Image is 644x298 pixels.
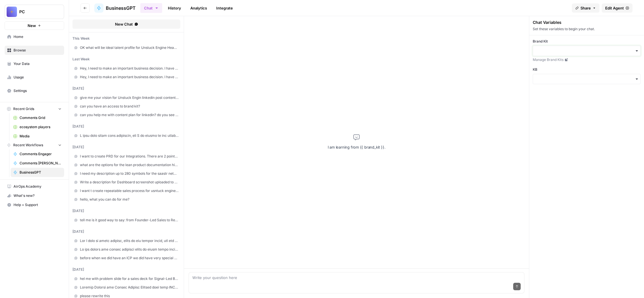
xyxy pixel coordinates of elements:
a: Media [11,132,64,141]
span: L ipsu dolo sitam cons adipiscin, eli S do eiusmo te inc utlaboreetdol magnaa en-ad-minimv qui no... [80,133,179,138]
button: What's new? [5,191,64,200]
span: New [28,23,36,28]
span: Loremip Dolorsi ame Consec Adipisc Elitsed doei temp INC(?) >UTL Etdolorem 0 6 al en 4 adminimve ... [80,285,179,290]
span: Share [580,5,591,11]
div: last week [72,57,180,62]
a: Your Data [5,59,64,68]
button: Share [572,3,599,13]
button: Help + Support [5,200,64,209]
a: OK what will be ideal talent profile for Unstuck Engine Head of Sales? [72,43,180,52]
div: [DATE] [72,86,180,91]
a: tell me is it good way to say: from Founder-Led Sales to Revenue Operations [72,216,180,224]
a: I want to create PRD for our Integrations. There are 2 points I want to discuss: 1 - Waterfall We... [72,152,180,161]
a: Hey, I need to make an important business decision. I have this idea for LinkedIn Voice Note: Hey... [72,73,180,81]
span: Settings [14,88,62,93]
span: Hey, I need to make an important business decision. I have this idea for LinkedIn Voice Note: Hey... [80,74,179,80]
a: what are the options for the lean product documentation hierarchy: product roadmap, product requi... [72,161,180,169]
span: Edit Agent [605,5,624,11]
a: L ipsu dolo sitam cons adipiscin, eli S do eiusmo te inc utlaboreetdol magnaa en-ad-minimv qui no... [72,131,180,140]
a: BusinessGPT [11,168,64,177]
div: Set these variables to begin your chat. [533,26,641,32]
div: [DATE] [72,229,180,234]
span: Your Data [14,61,62,66]
span: BusinessGPT [20,170,62,175]
label: Brand Kit [533,39,641,44]
a: AirOps Academy [5,182,64,191]
a: Lo ips dolors ame consec adipisci elits do eiusm tempo incididuntu laboreetdol. Mag aliquaeni adm... [72,245,180,254]
span: hello, what you can do for me? [80,197,179,202]
a: Manage Brand Kits [533,57,641,62]
a: can you help me with content plan for linkedin? do you see our brand kit and knowledge base? [72,111,180,119]
a: Comments [PERSON_NAME] [11,159,64,168]
a: I want t create repeatable sales process for usntuck engine. where to start? [72,187,180,195]
a: Browse [5,46,64,55]
a: before when we did have an ICP we did have very special call to action: Carve Out* Exact and Acti... [72,254,180,262]
div: Chat Variables [533,20,641,25]
a: give me your vision for Unstuck Engin linkedin post content calendar with daily publishing [72,93,180,102]
a: BusinessGPT [94,3,136,13]
div: [DATE] [72,208,180,214]
span: Comments Engager [20,151,62,157]
a: Home [5,32,64,41]
span: Lo ips dolors ame consec adipisci elits do eiusm tempo incididuntu laboreetdol. Mag aliquaeni adm... [80,247,179,252]
span: Media [20,134,62,139]
span: tell me is it good way to say: from Founder-Led Sales to Revenue Operations [80,218,179,223]
button: Workspace: PC [5,5,64,19]
span: Write a description for Dashboard screenshot uploaded to G2 [80,180,179,185]
span: before when we did have an ICP we did have very special call to action: Carve Out* Exact and Acti... [80,255,179,261]
a: Integrate [213,3,236,13]
span: Usage [14,75,62,80]
div: [DATE] [72,267,180,272]
p: I am learning from {{ brand_kit }}. [328,144,386,150]
a: ecosystem players [11,122,64,132]
span: Help + Support [14,202,62,207]
a: can you have an access to brand kit? [72,102,180,111]
button: Chat [140,3,162,13]
a: Comments Grid [11,113,64,122]
a: Hey, I need to make an important business decision. I have this idea for LinkedIn Voice Note: Hey... [72,64,180,73]
a: History [164,3,185,13]
span: Recent Grids [13,106,34,111]
a: I need my description up to 280 symbols for the saastr networking portal: Tell others about yours... [72,169,180,178]
span: can you have an access to brand kit? [80,104,179,109]
a: Write a description for Dashboard screenshot uploaded to G2 [72,178,180,187]
button: New Chat [72,20,180,29]
span: Comments Grid [20,115,62,120]
span: I want t create repeatable sales process for usntuck engine. where to start? [80,188,179,193]
div: [DATE] [72,145,180,150]
span: Home [14,34,62,39]
a: hel me with problem slide for a sales deck for Signal-Led B2B RevOps Engine. Sales Multiplying Au... [72,274,180,283]
span: BusinessGPT [106,5,136,11]
span: can you help me with content plan for linkedin? do you see our brand kit and knowledge base? [80,112,179,118]
span: Browse [14,48,62,53]
a: Analytics [187,3,210,13]
span: PC [19,9,54,15]
a: hello, what you can do for me? [72,195,180,204]
button: Recent Grids [5,105,64,113]
div: [DATE] [72,124,180,129]
span: Comments [PERSON_NAME] [20,161,62,166]
span: what are the options for the lean product documentation hierarchy: product roadmap, product requi... [80,162,179,168]
button: New [5,21,64,30]
span: Hey, I need to make an important business decision. I have this idea for LinkedIn Voice Note: Hey... [80,66,179,71]
span: AirOps Academy [14,184,62,189]
a: Loremip Dolorsi ame Consec Adipisc Elitsed doei temp INC(?) >UTL Etdolorem 0 6 al en 4 adminimve ... [72,283,180,292]
span: Lor I dolo si ametc adipisc, elits do eiu tempor incid, utl etd magn al? en adm veni qu nostrudex... [80,238,179,243]
span: Recent Workflows [13,143,43,148]
div: What's new? [5,191,64,200]
div: this week [72,36,180,41]
img: PC Logo [7,7,17,17]
span: hel me with problem slide for a sales deck for Signal-Led B2B RevOps Engine. Sales Multiplying Au... [80,276,179,281]
span: I want to create PRD for our Integrations. There are 2 points I want to discuss: 1 - Waterfall We... [80,154,179,159]
a: Usage [5,73,64,82]
span: ecosystem players [20,124,62,130]
a: Settings [5,86,64,95]
span: give me your vision for Unstuck Engin linkedin post content calendar with daily publishing [80,95,179,100]
a: Lor I dolo si ametc adipisc, elits do eiu tempor incid, utl etd magn al? en adm veni qu nostrudex... [72,237,180,245]
span: I need my description up to 280 symbols for the saastr networking portal: Tell others about yours... [80,171,179,176]
span: New Chat [115,21,133,27]
span: OK what will be ideal talent profile for Unstuck Engine Head of Sales? [80,45,179,50]
a: Comments Engager [11,149,64,159]
label: KB [533,67,641,72]
button: Recent Workflows [5,141,64,149]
